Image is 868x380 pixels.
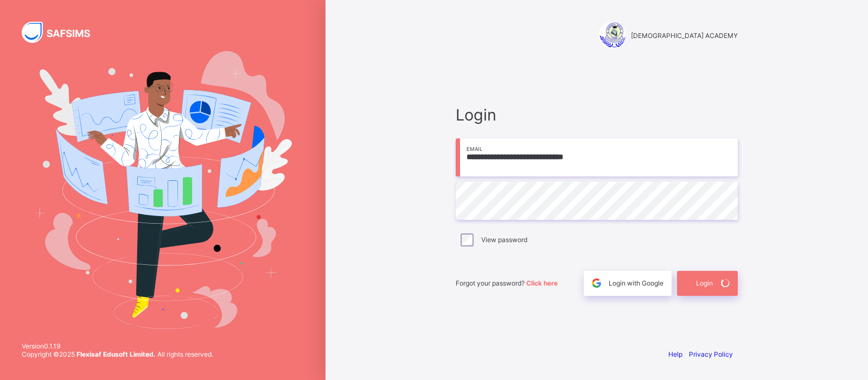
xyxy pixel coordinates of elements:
[456,105,738,124] span: Login
[696,279,713,287] span: Login
[526,279,558,287] a: Click here
[22,22,103,43] img: SAFSIMS Logo
[609,279,663,287] span: Login with Google
[590,277,603,289] img: google.396cfc9801f0270233282035f929180a.svg
[668,350,682,358] a: Help
[22,342,213,350] span: Version 0.1.19
[481,236,527,244] label: View password
[22,350,213,358] span: Copyright © 2025 All rights reserved.
[689,350,733,358] a: Privacy Policy
[456,279,558,287] span: Forgot your password?
[34,51,292,329] img: Hero Image
[76,350,156,358] strong: Flexisaf Edusoft Limited.
[631,31,738,40] span: [DEMOGRAPHIC_DATA] ACADEMY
